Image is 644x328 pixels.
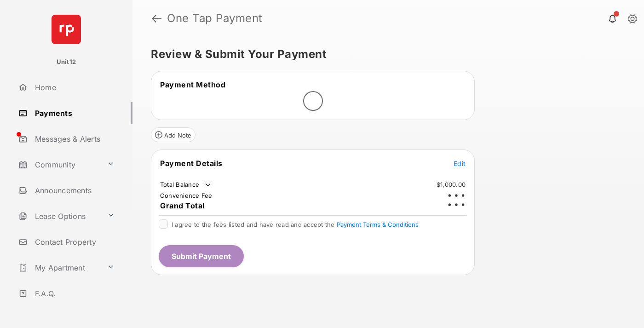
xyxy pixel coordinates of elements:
[160,180,213,190] td: Total Balance
[160,191,213,200] td: Convenience Fee
[57,58,76,67] p: Unit12
[159,245,244,267] button: Submit Payment
[436,180,466,189] td: $1,000.00
[15,282,132,305] a: F.A.Q.
[337,221,419,228] button: I agree to the fees listed and have read and accept the
[15,102,132,124] a: Payments
[454,159,466,168] button: Edit
[15,257,103,279] a: My Apartment
[15,154,103,176] a: Community
[151,127,195,142] button: Add Note
[15,231,132,253] a: Contact Property
[160,201,205,210] span: Grand Total
[151,49,618,60] h5: Review & Submit Your Payment
[167,13,263,24] strong: One Tap Payment
[52,15,81,44] img: svg+xml;base64,PHN2ZyB4bWxucz0iaHR0cDovL3d3dy53My5vcmcvMjAwMC9zdmciIHdpZHRoPSI2NCIgaGVpZ2h0PSI2NC...
[15,128,132,150] a: Messages & Alerts
[172,221,419,228] span: I agree to the fees listed and have read and accept the
[15,205,103,227] a: Lease Options
[15,179,132,201] a: Announcements
[454,160,466,167] span: Edit
[160,159,223,168] span: Payment Details
[160,80,225,89] span: Payment Method
[15,76,132,98] a: Home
